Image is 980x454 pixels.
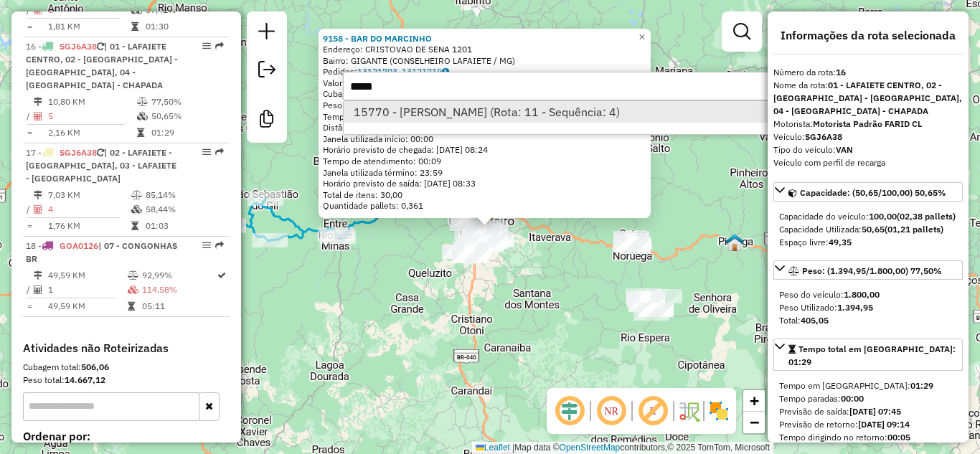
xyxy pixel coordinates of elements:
[779,405,957,418] div: Previsão de saída:
[137,98,148,106] i: % de utilização do peso
[357,66,449,77] a: 13121703, 13121719
[65,374,105,385] strong: 14.667,12
[800,187,946,198] span: Capacidade: (50,65/100,00) 50,65%
[26,41,178,90] span: | 01 - LAFAIETE CENTRO, 02 - [GEOGRAPHIC_DATA] - [GEOGRAPHIC_DATA], 04 - [GEOGRAPHIC_DATA] - CHAPADA
[215,241,224,250] em: Rota exportada
[137,128,144,137] i: Tempo total em rota
[26,126,33,140] td: =
[26,299,33,313] td: =
[869,211,897,222] strong: 100,00
[26,19,33,34] td: =
[26,219,33,233] td: =
[34,285,42,294] i: Total de Atividades
[773,118,963,131] div: Motorista:
[472,442,773,454] div: Map data © contributors,© 2025 TomTom, Microsoft
[779,289,880,300] span: Peso do veículo:
[128,302,135,311] i: Tempo total em rota
[743,412,765,433] a: Zoom out
[773,182,963,202] a: Capacidade: (50,65/100,00) 50,65%
[613,236,649,250] div: Atividade não roteirizada - BAR E MERC H2O
[47,109,136,123] td: 5
[97,148,104,157] i: Veículo já utilizado nesta sessão
[773,131,963,143] div: Veículo:
[813,118,922,129] strong: Motorista Padrão FARID CL
[323,167,646,179] div: Janela utilizada término: 23:59
[323,111,646,123] div: Tempo dirigindo: 00:05
[779,418,957,431] div: Previsão de retorno:
[344,101,773,123] ul: Option List
[137,112,148,120] i: % de utilização da cubagem
[836,67,846,77] strong: 16
[779,431,957,444] div: Tempo dirigindo no retorno:
[836,144,853,155] strong: VAN
[323,55,646,67] div: Bairro: GIGANTE (CONSELHEIRO LAFAIETE / MG)
[466,228,501,242] div: Atividade não roteirizada - SUPERMERCADO SANTANA
[323,100,646,111] div: Peso: 424,65
[323,44,646,55] div: Endereço: CRISTOVAO DE SENA 1201
[60,41,97,52] span: SGJ6A38
[47,219,131,233] td: 1,76 KM
[323,189,646,201] div: Total de itens: 30,00
[26,240,177,264] span: | 07 - CONGONHAS BR
[202,148,211,156] em: Opções
[145,19,223,34] td: 01:30
[750,392,759,410] span: +
[773,156,963,169] div: Veículo com perfil de recarga
[253,55,281,88] a: Exportar sessão
[23,361,230,374] div: Cubagem total:
[34,271,42,280] i: Distância Total
[47,268,127,283] td: 49,59 KM
[26,147,176,184] span: | 02 - LAFAIETE - [GEOGRAPHIC_DATA], 03 - LAFAIETE - [GEOGRAPHIC_DATA]
[613,238,649,252] div: Atividade não roteirizada - ELISANGELA MARIA
[773,374,963,450] div: Tempo total em [GEOGRAPHIC_DATA]: 01:29
[636,394,670,428] span: Exibir rótulo
[802,265,942,276] span: Peso: (1.394,95/1.800,00) 77,50%
[773,339,963,371] a: Tempo total em [GEOGRAPHIC_DATA]: 01:29
[131,191,142,199] i: % de utilização do peso
[145,202,223,217] td: 58,44%
[323,133,646,145] div: Janela utilizada início: 00:00
[707,399,730,422] img: Exibir/Ocultar setores
[773,260,963,280] a: Peso: (1.394,95/1.800,00) 77,50%
[23,427,230,445] label: Ordenar por:
[773,29,963,42] h4: Informações da rota selecionada
[145,188,223,202] td: 85,14%
[773,204,963,255] div: Capacidade: (50,65/100,00) 50,65%
[773,79,963,118] div: Nome da rota:
[910,380,933,391] strong: 01:29
[323,122,646,133] div: Distância prevista: 1,712 km (20,54 km/h)
[844,289,880,300] strong: 1.800,00
[26,109,33,123] td: /
[849,406,901,417] strong: [DATE] 07:45
[628,293,664,307] div: Atividade não roteirizada - SUPERLAMINENSE
[801,315,829,326] strong: 405,05
[476,443,510,453] a: Leaflet
[626,291,662,306] div: Atividade não roteirizada - MARIA CONCEICAO SILV
[323,200,646,212] div: Quantidade pallets: 0,361
[323,66,646,77] div: Pedidos:
[628,294,664,308] div: Atividade não roteirizada - BAR LANCH REST DO GE
[26,147,176,184] span: 17 -
[215,148,224,156] em: Rota exportada
[628,298,664,312] div: Atividade não roteirizada - BAR DO NEM
[128,271,138,280] i: % de utilização do peso
[788,344,956,367] span: Tempo total em [GEOGRAPHIC_DATA]: 01:29
[829,237,852,247] strong: 49,35
[323,33,646,212] div: Tempo de atendimento: 00:09
[323,144,646,156] div: Horário previsto de chegada: [DATE] 08:24
[253,17,281,49] a: Nova sessão e pesquisa
[615,237,651,252] div: Atividade não roteirizada - AGOSTINHO ANIZIO MOR
[614,237,650,252] div: Atividade não roteirizada - KARINA MARIA
[779,236,957,249] div: Espaço livre:
[613,231,649,245] div: Atividade não roteirizada - BAR DO TADEU
[646,289,682,303] div: Atividade não roteirizada - BRUNO WENDER DIAS
[323,77,646,89] div: Valor total: R$ 2.393,30
[862,224,885,235] strong: 50,65
[779,210,957,223] div: Capacidade do veículo:
[560,443,621,453] a: OpenStreetMap
[594,394,628,428] span: Ocultar NR
[626,288,661,303] div: Atividade não roteirizada - EDWARD NONAKA RODRIG
[805,131,842,142] strong: SGJ6A38
[552,394,587,428] span: Ocultar deslocamento
[750,413,759,431] span: −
